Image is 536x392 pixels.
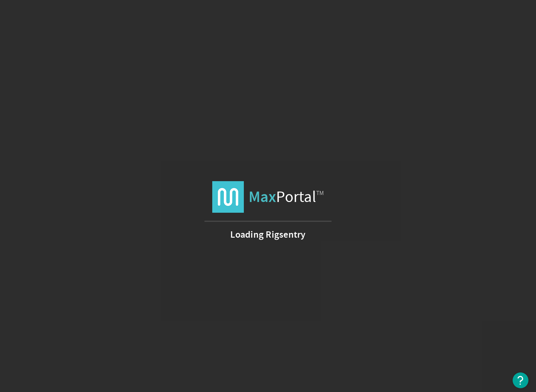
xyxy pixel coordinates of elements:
[230,231,305,238] strong: Loading Rigsentry
[249,187,276,207] strong: Max
[513,372,528,388] button: Open Resource Center
[212,181,244,213] img: logo
[249,181,324,213] span: Portal
[316,189,324,197] span: TM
